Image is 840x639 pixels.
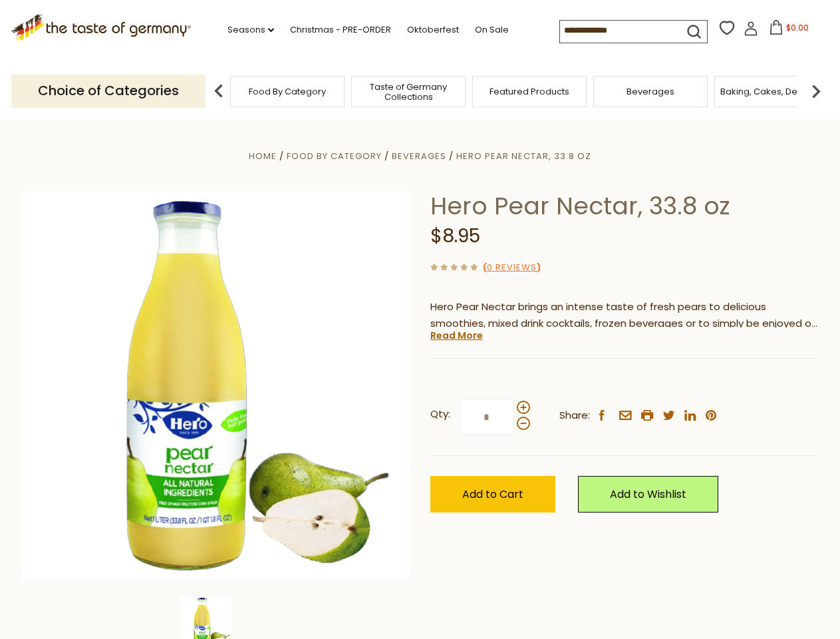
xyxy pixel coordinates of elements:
[627,87,674,97] a: Beverages
[483,261,541,274] span: ( )
[430,476,555,513] button: Add to Cart
[355,82,462,102] a: Taste of Germany Collections
[462,487,523,502] span: Add to Cart
[392,150,446,162] a: Beverages
[559,407,590,424] span: Share:
[475,23,509,37] a: On Sale
[11,75,206,107] p: Choice of Categories
[21,191,410,580] img: Hero Pear Nectar, 33.8 oz
[460,399,514,435] input: Qty:
[487,261,537,275] a: 0 Reviews
[430,329,483,342] a: Read More
[430,191,819,221] h1: Hero Pear Nectar, 33.8 oz
[290,23,391,37] a: Christmas - PRE-ORDER
[720,87,823,97] a: Baking, Cakes, Desserts
[803,78,829,105] img: next arrow
[430,223,480,249] span: $8.95
[456,150,591,162] a: Hero Pear Nectar, 33.8 oz
[761,20,817,40] button: $0.00
[227,23,274,37] a: Seasons
[786,22,809,33] span: $0.00
[430,406,450,423] strong: Qty:
[490,87,569,97] a: Featured Products
[407,23,459,37] a: Oktoberfest
[206,78,232,105] img: previous arrow
[430,299,819,332] p: Hero Pear Nectar brings an intense taste of fresh pears to delicious smoothies, mixed drink cockt...
[578,476,718,513] a: Add to Wishlist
